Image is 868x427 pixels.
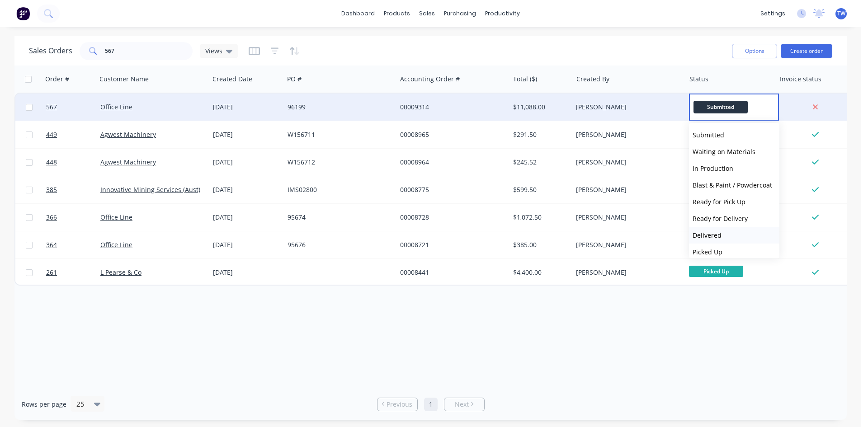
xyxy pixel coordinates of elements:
[576,158,676,167] div: [PERSON_NAME]
[213,268,280,277] div: [DATE]
[576,213,676,222] div: [PERSON_NAME]
[481,7,524,20] div: productivity
[46,130,57,139] span: 449
[576,130,676,139] div: [PERSON_NAME]
[689,160,779,177] button: In Production
[213,240,280,249] div: [DATE]
[693,181,772,189] span: Blast & Paint / Powdercoat
[99,75,149,84] div: Customer Name
[100,158,156,166] a: Agwest Machinery
[444,400,484,409] a: Next page
[513,240,566,249] div: $385.00
[576,240,676,249] div: [PERSON_NAME]
[29,47,72,55] h1: Sales Orders
[400,75,460,84] div: Accounting Order #
[415,7,439,20] div: sales
[100,103,132,111] a: Office Line
[46,121,100,148] a: 449
[513,213,566,222] div: $1,072.50
[46,149,100,176] a: 448
[576,75,609,84] div: Created By
[287,75,302,84] div: PO #
[689,143,779,160] button: Waiting on Materials
[756,7,790,20] div: settings
[424,398,438,411] a: Page 1 is your current page
[373,398,488,411] ul: Pagination
[46,268,57,277] span: 261
[105,42,193,60] input: Search...
[288,185,388,194] div: IMS02800
[781,44,832,58] button: Create order
[513,185,566,194] div: $599.50
[689,127,779,143] button: Submitted
[693,248,722,256] span: Picked Up
[46,94,100,121] a: 567
[732,44,777,58] button: Options
[513,130,566,139] div: $291.50
[46,259,100,286] a: 261
[693,231,722,239] span: Delivered
[693,101,748,113] span: Submitted
[46,240,57,249] span: 364
[689,227,779,244] button: Delivered
[100,268,142,277] a: L Pearse & Co
[100,213,132,221] a: Office Line
[439,7,481,20] div: purchasing
[100,185,222,194] a: Innovative Mining Services (Aust) Pty Ltd
[100,240,132,249] a: Office Line
[46,158,57,167] span: 448
[400,103,500,112] div: 00009314
[693,131,724,139] span: Submitted
[46,103,57,112] span: 567
[513,268,566,277] div: $4,400.00
[46,204,100,231] a: 366
[400,213,500,222] div: 00008728
[693,197,745,206] span: Ready for Pick Up
[400,158,500,167] div: 00008964
[513,158,566,167] div: $245.52
[689,193,779,210] button: Ready for Pick Up
[455,400,469,409] span: Next
[46,176,100,203] a: 385
[400,268,500,277] div: 00008441
[387,400,412,409] span: Previous
[100,130,156,139] a: Agwest Machinery
[213,158,280,167] div: [DATE]
[213,185,280,194] div: [DATE]
[689,177,779,193] button: Blast & Paint / Powdercoat
[837,9,845,18] span: TW
[46,213,57,222] span: 366
[205,46,222,56] span: Views
[689,266,743,277] span: Picked Up
[513,75,537,84] div: Total ($)
[213,103,280,112] div: [DATE]
[288,213,388,222] div: 95674
[693,147,755,156] span: Waiting on Materials
[780,75,821,84] div: Invoice status
[689,75,708,84] div: Status
[213,130,280,139] div: [DATE]
[379,7,415,20] div: products
[693,164,733,173] span: In Production
[288,103,388,112] div: 96199
[337,7,379,20] a: dashboard
[377,400,417,409] a: Previous page
[576,185,676,194] div: [PERSON_NAME]
[288,158,388,167] div: W156712
[16,7,30,20] img: Factory
[213,213,280,222] div: [DATE]
[400,130,500,139] div: 00008965
[576,103,676,112] div: [PERSON_NAME]
[22,400,66,409] span: Rows per page
[693,214,748,223] span: Ready for Delivery
[400,185,500,194] div: 00008775
[576,268,676,277] div: [PERSON_NAME]
[288,240,388,249] div: 95676
[212,75,252,84] div: Created Date
[400,240,500,249] div: 00008721
[46,185,57,194] span: 385
[513,103,566,112] div: $11,088.00
[689,210,779,227] button: Ready for Delivery
[689,244,779,260] button: Picked Up
[46,231,100,258] a: 364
